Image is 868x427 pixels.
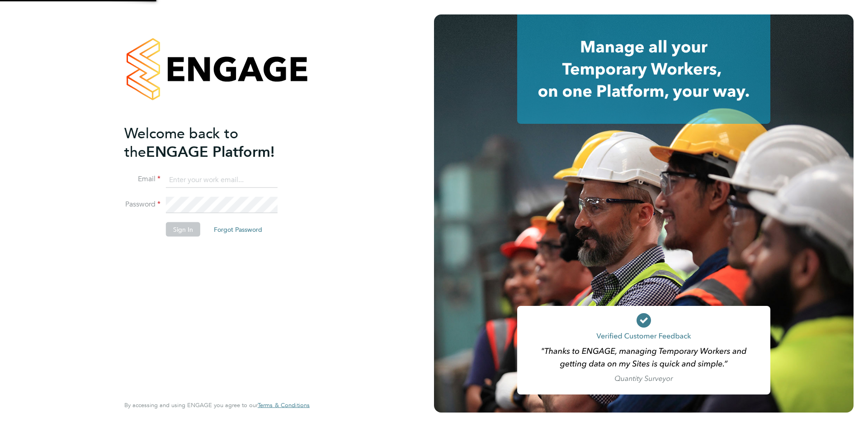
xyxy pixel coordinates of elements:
span: Welcome back to the [124,124,238,160]
label: Email [124,174,160,184]
span: By accessing and using ENGAGE you agree to our [124,401,310,409]
span: Terms & Conditions [258,401,310,409]
input: Enter your work email... [166,172,278,188]
button: Sign In [166,222,200,237]
a: Terms & Conditions [258,402,310,409]
button: Forgot Password [207,222,269,237]
h2: ENGAGE Platform! [124,124,301,161]
label: Password [124,200,160,209]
